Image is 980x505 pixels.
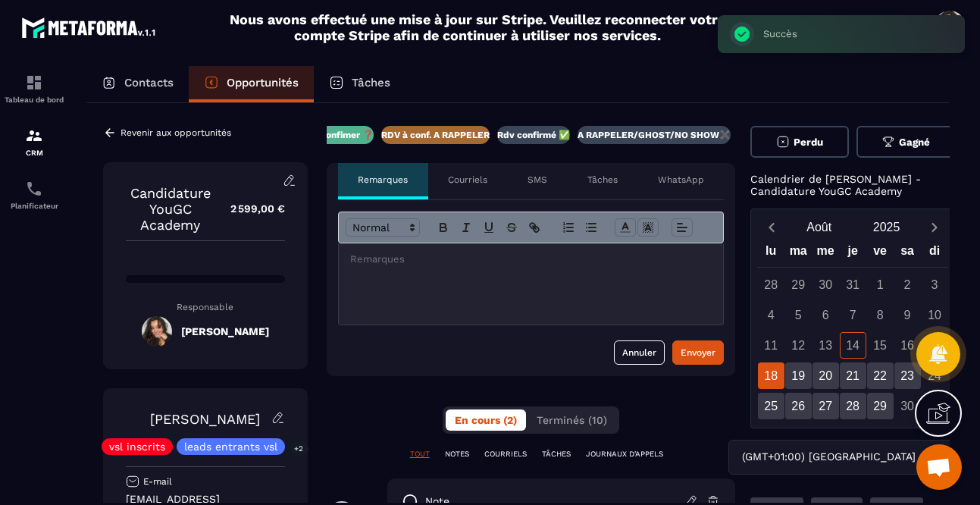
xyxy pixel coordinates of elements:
[25,74,43,92] img: formation
[785,393,812,419] div: 26
[4,96,64,104] p: Tableau de bord
[840,271,866,298] div: 31
[840,332,866,359] div: 14
[21,14,158,41] img: logo
[658,174,704,186] p: WhatsApp
[899,136,930,148] span: Gagné
[867,271,894,298] div: 1
[150,411,260,427] a: [PERSON_NAME]
[728,440,955,475] div: Search for option
[812,332,839,359] div: 13
[894,393,921,419] div: 30
[794,136,823,148] span: Perdu
[578,129,731,141] p: A RAPPELER/GHOST/NO SHOW✖️
[681,345,715,360] div: Envoyer
[446,409,526,431] button: En cours (2)
[25,180,43,198] img: scheduler
[528,409,616,431] button: Terminés (10)
[856,126,955,158] button: Gagné
[840,393,866,419] div: 28
[109,441,165,452] p: vsl inscrits
[894,362,921,389] div: 23
[916,444,962,490] a: Ouvrir le chat
[757,271,948,419] div: Calendar days
[867,393,894,419] div: 29
[314,66,405,102] a: Tâches
[757,240,948,419] div: Calendar wrapper
[839,240,866,267] div: je
[757,217,785,237] button: Previous month
[4,168,64,221] a: schedulerschedulerPlanificateur
[445,449,469,460] p: NOTES
[750,126,849,158] button: Perdu
[866,240,894,267] div: ve
[922,302,948,328] div: 10
[4,62,64,115] a: formationformationTableau de bord
[455,414,517,426] span: En cours (2)
[497,129,570,141] p: Rdv confirmé ✅
[758,393,784,419] div: 25
[4,202,64,210] p: Planificateur
[758,302,784,328] div: 4
[920,217,948,237] button: Next month
[4,115,64,168] a: formationformationCRM
[867,302,894,328] div: 8
[758,362,784,389] div: 18
[126,185,215,233] p: Candidature YouGC Academy
[614,340,665,365] button: Annuler
[181,325,269,337] h5: [PERSON_NAME]
[758,271,784,298] div: 28
[894,271,921,298] div: 2
[143,475,172,488] p: E-mail
[785,271,812,298] div: 29
[812,362,839,389] div: 20
[785,214,853,240] button: Open months overlay
[840,302,866,328] div: 7
[750,173,955,197] p: Calendrier de [PERSON_NAME] - Candidature YouGC Academy
[25,127,43,145] img: formation
[227,76,299,89] p: Opportunités
[840,362,866,389] div: 21
[812,302,839,328] div: 6
[738,449,919,466] span: (GMT+01:00) [GEOGRAPHIC_DATA]
[919,449,930,466] input: Search for option
[121,127,231,138] p: Revenir aux opportunités
[124,76,174,89] p: Contacts
[785,332,812,359] div: 12
[215,194,285,224] p: 2 599,00 €
[189,66,314,102] a: Opportunités
[537,414,607,426] span: Terminés (10)
[289,441,308,456] p: +2
[812,271,839,298] div: 30
[922,271,948,298] div: 3
[528,174,547,186] p: SMS
[86,66,189,102] a: Contacts
[867,362,894,389] div: 22
[542,449,571,460] p: TÂCHES
[812,240,839,267] div: me
[292,129,374,141] p: RDV à confimer ❓
[785,302,812,328] div: 5
[4,149,64,157] p: CRM
[672,340,724,365] button: Envoyer
[812,393,839,419] div: 27
[785,362,812,389] div: 19
[758,332,784,359] div: 11
[358,174,408,186] p: Remarques
[757,240,784,267] div: lu
[229,11,726,43] h2: Nous avons effectué une mise à jour sur Stripe. Veuillez reconnecter votre compte Stripe afin de ...
[586,449,663,460] p: JOURNAUX D'APPELS
[853,214,920,240] button: Open years overlay
[921,240,948,267] div: di
[484,449,527,460] p: COURRIELS
[867,332,894,359] div: 15
[784,240,812,267] div: ma
[894,240,921,267] div: sa
[894,332,921,359] div: 16
[352,76,390,89] p: Tâches
[410,449,430,460] p: TOUT
[126,302,285,312] p: Responsable
[894,302,921,328] div: 9
[448,174,487,186] p: Courriels
[587,174,618,186] p: Tâches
